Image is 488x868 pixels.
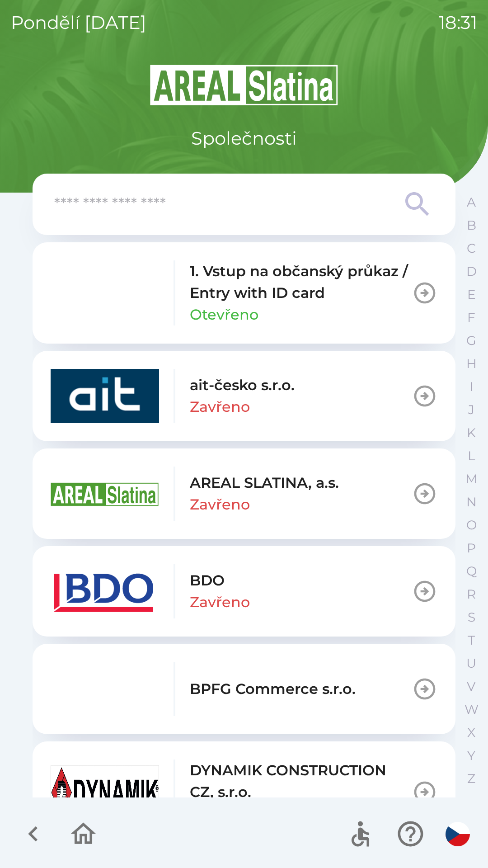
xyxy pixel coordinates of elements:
p: K [467,425,476,441]
p: H [466,356,477,372]
button: T [460,629,483,652]
img: 93ea42ec-2d1b-4d6e-8f8a-bdbb4610bcc3.png [51,266,159,320]
button: I [460,375,483,398]
p: U [466,656,476,671]
p: Y [467,748,475,764]
button: A [460,191,483,214]
p: G [466,333,476,349]
button: D [460,260,483,283]
button: P [460,537,483,560]
p: B [467,217,476,233]
button: F [460,306,483,329]
button: J [460,398,483,421]
p: DYNAMIK CONSTRUCTION CZ, s.r.o. [190,759,412,803]
button: ait-česko s.r.o.Zavřeno [33,351,455,441]
button: Y [460,744,483,767]
button: K [460,421,483,444]
p: X [467,725,475,741]
p: R [467,586,476,602]
p: Společnosti [191,125,297,152]
img: cs flag [446,822,470,846]
button: C [460,237,483,260]
p: I [469,379,473,395]
button: BDOZavřeno [33,546,455,637]
p: P [467,540,476,556]
p: C [467,241,476,256]
p: S [468,609,475,625]
p: D [466,264,477,279]
p: BDO [190,570,225,591]
p: Z [467,771,475,787]
button: X [460,721,483,744]
button: Q [460,560,483,583]
p: W [465,702,479,717]
p: O [466,517,477,533]
button: N [460,491,483,514]
p: Zavřeno [190,494,250,515]
p: ait-česko s.r.o. [190,374,295,396]
p: M [465,471,478,487]
p: E [467,287,476,302]
p: T [468,632,475,648]
button: Z [460,767,483,790]
button: G [460,329,483,352]
button: M [460,467,483,491]
p: V [467,679,476,694]
button: B [460,214,483,237]
button: W [460,698,483,721]
img: aad3f322-fb90-43a2-be23-5ead3ef36ce5.png [51,467,159,521]
button: O [460,514,483,537]
p: AREAL SLATINA, a.s. [190,472,339,494]
p: Zavřeno [190,591,250,613]
button: BPFG Commerce s.r.o. [33,644,455,734]
p: J [468,402,474,418]
p: A [467,194,476,210]
p: 1. Vstup na občanský průkaz / Entry with ID card [190,260,412,304]
img: Logo [33,63,455,107]
p: N [466,494,477,510]
p: 18:31 [439,9,477,36]
p: Otevřeno [190,304,258,325]
img: 40b5cfbb-27b1-4737-80dc-99d800fbabba.png [51,369,159,423]
p: F [467,310,475,325]
button: 1. Vstup na občanský průkaz / Entry with ID cardOtevřeno [33,242,455,344]
button: U [460,652,483,675]
img: 9aa1c191-0426-4a03-845b-4981a011e109.jpeg [51,765,159,819]
p: L [468,448,475,464]
button: R [460,583,483,606]
button: DYNAMIK CONSTRUCTION CZ, s.r.o.Otevřeno [33,741,455,843]
p: BPFG Commerce s.r.o. [190,678,356,700]
button: V [460,675,483,698]
button: S [460,606,483,629]
p: Q [466,563,477,579]
p: Zavřeno [190,396,250,418]
button: AREAL SLATINA, a.s.Zavřeno [33,448,455,539]
p: pondělí [DATE] [11,9,146,36]
button: E [460,283,483,306]
button: L [460,444,483,467]
button: H [460,352,483,375]
img: f3b1b367-54a7-43c8-9d7e-84e812667233.png [51,662,159,716]
img: ae7449ef-04f1-48ed-85b5-e61960c78b50.png [51,564,159,618]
